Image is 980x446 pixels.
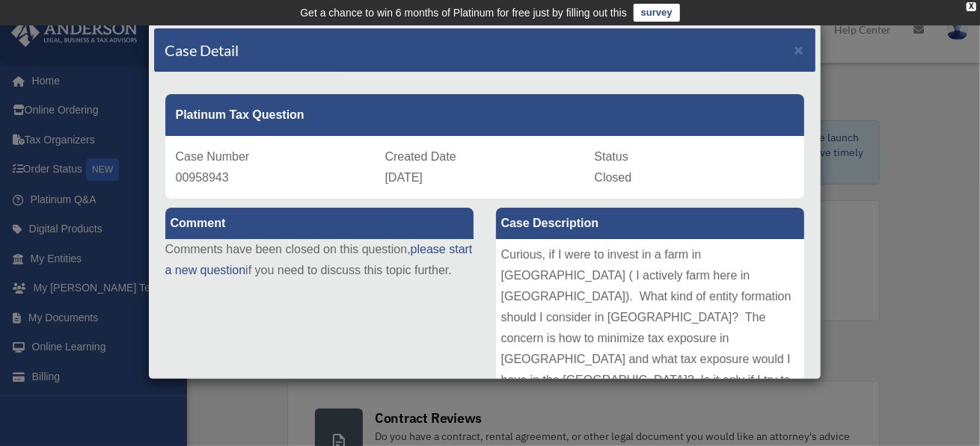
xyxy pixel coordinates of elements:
[176,171,229,184] span: 00958943
[794,42,804,58] button: Close
[595,171,632,184] span: Closed
[385,150,456,163] span: Created Date
[165,239,474,281] p: Comments have been closed on this question, if you need to discuss this topic further.
[496,208,804,239] label: Case Description
[385,171,423,184] span: [DATE]
[300,4,627,22] div: Get a chance to win 6 months of Platinum for free just by filling out this
[634,4,680,22] a: survey
[165,208,474,239] label: Comment
[165,243,473,276] a: please start a new question
[165,40,239,61] h4: Case Detail
[794,41,804,58] span: ×
[165,94,804,136] div: Platinum Tax Question
[595,150,628,163] span: Status
[967,2,976,11] div: close
[176,150,250,163] span: Case Number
